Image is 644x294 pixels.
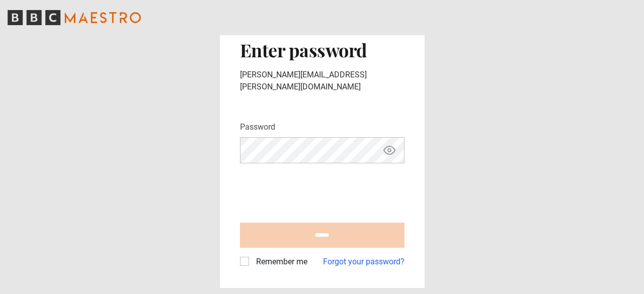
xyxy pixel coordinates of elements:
button: Show password [381,142,398,159]
iframe: reCAPTCHA [240,171,393,211]
svg: BBC Maestro [8,10,141,25]
label: Remember me [252,256,307,268]
p: [PERSON_NAME][EMAIL_ADDRESS][PERSON_NAME][DOMAIN_NAME] [240,69,405,93]
h2: Enter password [240,39,405,60]
a: Forgot your password? [323,256,405,268]
label: Password [240,121,275,133]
